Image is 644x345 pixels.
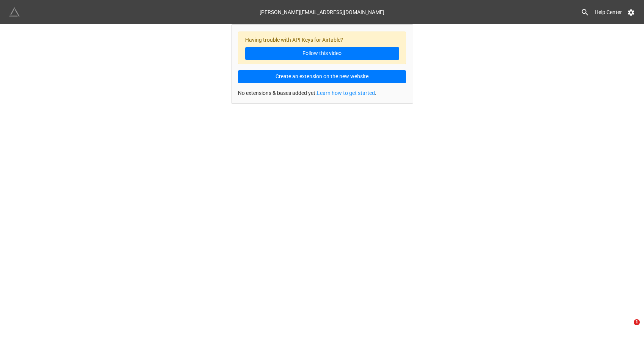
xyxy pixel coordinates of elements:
p: No extensions & bases added yet. . [238,89,406,97]
img: miniextensions-icon.73ae0678.png [9,7,20,17]
span: 1 [634,319,640,325]
a: Help Center [589,5,627,19]
a: Follow this video [245,47,399,60]
div: Having trouble with API Keys for Airtable? [238,32,406,65]
a: Learn how to get started [317,90,375,96]
div: [PERSON_NAME][EMAIL_ADDRESS][DOMAIN_NAME] [260,5,384,19]
iframe: Intercom live chat [618,319,636,337]
button: Create an extension on the new website [238,70,406,83]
